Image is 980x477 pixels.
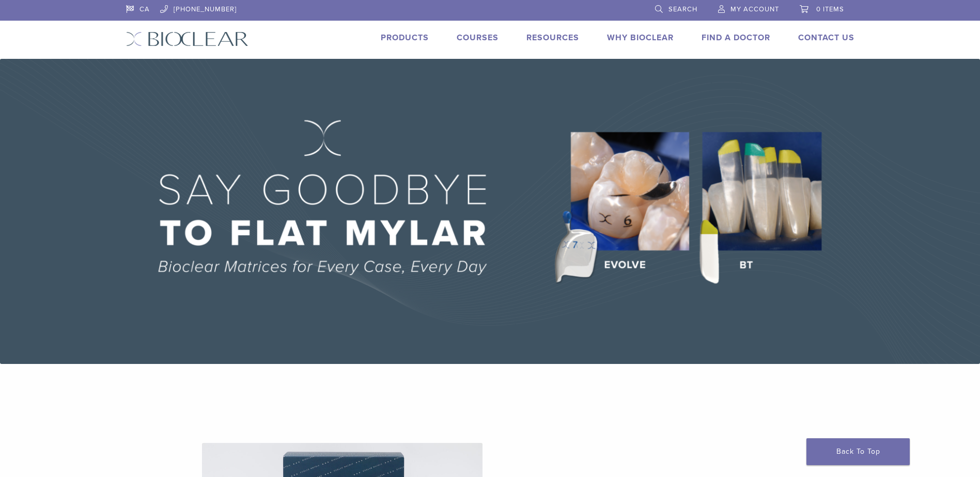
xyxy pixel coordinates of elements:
[668,5,697,13] span: Search
[816,5,844,13] span: 0 items
[457,33,499,43] a: Courses
[126,31,248,46] img: Bioclear
[730,5,779,13] span: My Account
[798,33,854,43] a: Contact Us
[702,33,770,43] a: Find A Doctor
[381,33,429,43] a: Products
[526,33,579,43] a: Resources
[806,438,910,465] a: Back To Top
[607,33,674,43] a: Why Bioclear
